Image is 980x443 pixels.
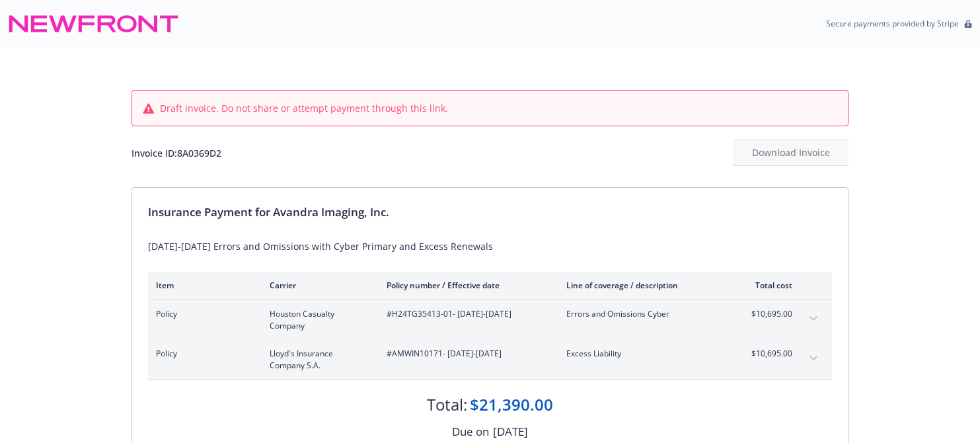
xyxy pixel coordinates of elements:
button: expand content [803,348,824,369]
span: Lloyd's Insurance Company S.A. [270,348,365,372]
div: Invoice ID: 8A0369D2 [132,146,221,160]
div: Total: [427,393,467,416]
span: Houston Casualty Company [270,308,365,332]
div: Download Invoice [733,140,848,165]
div: PolicyHouston Casualty Company#H24TG35413-01- [DATE]-[DATE]Errors and Omissions Cyber$10,695.00ex... [148,300,832,340]
div: Insurance Payment for Avandra Imaging, Inc. [148,204,832,221]
span: Draft invoice. Do not share or attempt payment through this link. [160,101,448,115]
div: $21,390.00 [470,393,553,416]
span: $10,695.00 [743,348,792,360]
span: $10,695.00 [743,308,792,320]
span: Policy [156,308,248,320]
p: Secure payments provided by Stripe [826,18,959,29]
div: Total cost [743,280,792,291]
button: expand content [803,308,824,329]
div: Policy number / Effective date [387,280,545,291]
button: Download Invoice [733,140,848,166]
span: #H24TG35413-01 - [DATE]-[DATE] [387,308,545,320]
div: [DATE]-[DATE] Errors and Omissions with Cyber Primary and Excess Renewals [148,239,832,253]
div: [DATE] [493,423,528,440]
span: #AMWIN10171 - [DATE]-[DATE] [387,348,545,360]
span: Excess Liability [566,348,722,360]
div: Item [156,280,248,291]
span: Errors and Omissions Cyber [566,308,722,320]
div: Line of coverage / description [566,280,722,291]
div: PolicyLloyd's Insurance Company S.A.#AMWIN10171- [DATE]-[DATE]Excess Liability$10,695.00expand co... [148,340,832,380]
span: Policy [156,348,248,360]
div: Carrier [270,280,365,291]
div: Due on [452,423,489,440]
